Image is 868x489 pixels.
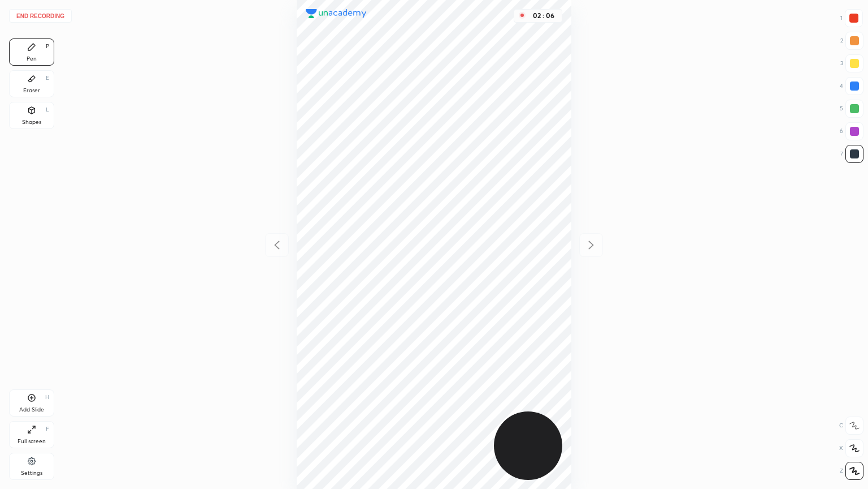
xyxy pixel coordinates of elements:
[840,32,863,50] div: 2
[840,9,863,27] div: 1
[21,470,42,476] div: Settings
[839,439,863,457] div: X
[840,54,863,72] div: 3
[46,44,49,49] div: P
[18,439,46,444] div: Full screen
[9,9,72,23] button: End recording
[840,100,863,118] div: 5
[46,75,49,81] div: E
[840,122,863,140] div: 6
[46,426,49,432] div: F
[530,12,557,20] div: 02 : 06
[45,394,49,400] div: H
[23,88,40,93] div: Eraser
[839,417,863,435] div: C
[840,77,863,95] div: 4
[27,56,37,62] div: Pen
[306,9,367,18] img: logo.38c385cc.svg
[46,107,49,113] div: L
[840,145,863,163] div: 7
[840,462,863,480] div: Z
[22,119,41,125] div: Shapes
[19,407,44,413] div: Add Slide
